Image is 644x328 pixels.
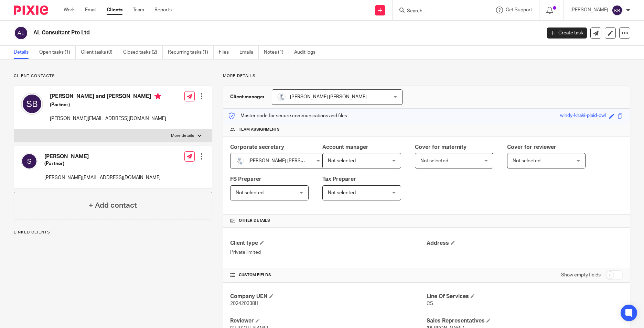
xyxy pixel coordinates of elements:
a: Work [64,7,75,13]
span: Account manager [322,144,368,150]
h4: Line Of Services [427,293,623,300]
img: images.jfif [277,93,286,101]
input: Search [406,8,468,14]
h4: + Add contact [89,200,137,211]
a: Create task [547,28,587,39]
a: Recurring tasks (1) [168,46,214,59]
h4: Reviewer [230,317,427,325]
span: [PERSON_NAME] [PERSON_NAME] [248,158,325,163]
i: Primary [154,93,161,100]
label: Show empty fields [561,272,601,278]
span: 202420338H [230,301,258,306]
h4: Client type [230,240,427,247]
a: Files [219,46,234,59]
h5: (Partner) [50,101,166,108]
span: Get Support [506,8,532,12]
span: Tax Preparer [322,176,356,182]
img: svg%3E [21,153,37,170]
span: Team assignments [239,127,280,132]
span: Cover for maternity [415,144,466,150]
img: svg%3E [21,93,43,115]
h4: [PERSON_NAME] and [PERSON_NAME] [50,93,166,101]
a: Closed tasks (2) [123,46,163,59]
h5: (Partner) [44,160,161,167]
a: Clients [107,7,122,13]
h4: Company UEN [230,293,427,300]
a: Email [85,7,96,13]
p: Client contacts [14,73,212,79]
a: Details [14,46,34,59]
span: Other details [239,218,270,223]
img: svg%3E [612,5,623,16]
a: Audit logs [294,46,321,59]
p: Private limited [230,249,427,256]
span: Corporate secretary [230,144,284,150]
a: Team [133,7,144,13]
span: Not selected [513,158,540,163]
h4: [PERSON_NAME] [44,153,161,160]
a: Emails [239,46,259,59]
span: CS [427,301,433,306]
img: Pixie [14,6,48,15]
h4: CUSTOM FIELDS [230,272,427,278]
p: [PERSON_NAME] [570,7,608,13]
h2: AL Consultant Pte Ltd [33,29,436,36]
img: svg%3E [14,26,28,40]
p: [PERSON_NAME][EMAIL_ADDRESS][DOMAIN_NAME] [50,115,166,122]
span: Not selected [328,158,356,163]
span: Not selected [420,158,448,163]
p: More details [223,73,630,79]
span: [PERSON_NAME] [PERSON_NAME] [290,95,367,99]
p: More details [171,133,194,139]
span: Cover for reviewer [507,144,556,150]
p: [PERSON_NAME][EMAIL_ADDRESS][DOMAIN_NAME] [44,174,161,181]
h4: Sales Representatives [427,317,623,325]
span: Not selected [236,190,264,195]
a: Notes (1) [264,46,289,59]
a: Reports [154,7,172,13]
span: FS Preparer [230,176,261,182]
p: Master code for secure communications and files [228,112,347,119]
p: Linked clients [14,230,212,235]
div: windy-khaki-plaid-owl [560,112,606,120]
a: Open tasks (1) [39,46,76,59]
a: Client tasks (0) [81,46,118,59]
span: Not selected [328,190,356,195]
img: images.jfif [236,157,244,165]
h4: Address [427,240,623,247]
h3: Client manager [230,94,265,100]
